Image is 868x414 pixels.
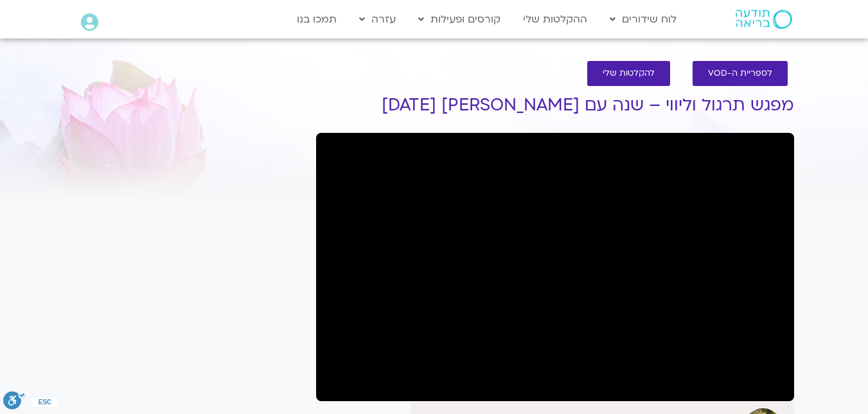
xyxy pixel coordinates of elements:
[736,10,792,29] img: תודעה בריאה
[412,7,507,31] a: קורסים ופעילות
[708,69,772,78] span: לספריית ה-VOD
[290,7,343,31] a: תמכו בנו
[587,61,670,86] a: להקלטות שלי
[603,7,683,31] a: לוח שידורים
[316,96,794,115] h1: מפגש תרגול וליווי – שנה עם [PERSON_NAME] [DATE]
[517,7,594,31] a: ההקלטות שלי
[603,69,655,78] span: להקלטות שלי
[693,61,788,86] a: לספריית ה-VOD
[353,7,402,31] a: עזרה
